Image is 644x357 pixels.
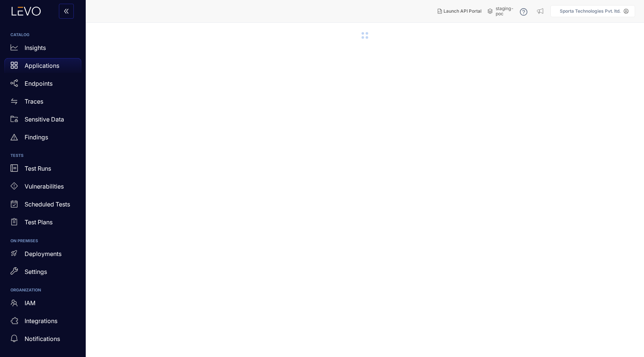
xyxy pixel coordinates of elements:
[4,130,81,148] a: Findings
[25,80,53,87] p: Endpoints
[432,5,487,17] button: Launch API Portal
[25,134,48,140] p: Findings
[4,161,81,179] a: Test Runs
[25,183,64,190] p: Vulnerabilities
[10,239,75,243] h6: ON PREMISES
[10,133,18,141] span: warning
[560,9,621,14] p: Sporta Technologies Pvt. ltd.
[25,116,64,123] p: Sensitive Data
[4,246,81,264] a: Deployments
[25,201,70,208] p: Scheduled Tests
[10,299,18,307] span: team
[25,317,57,324] p: Integrations
[59,4,74,19] button: double-left
[25,300,35,306] p: IAM
[4,296,81,313] a: IAM
[25,165,51,172] p: Test Runs
[4,331,81,349] a: Notifications
[4,112,81,130] a: Sensitive Data
[4,197,81,215] a: Scheduled Tests
[10,154,75,158] h6: TESTS
[25,268,47,275] p: Settings
[25,219,53,225] p: Test Plans
[4,94,81,112] a: Traces
[25,98,43,105] p: Traces
[4,58,81,76] a: Applications
[4,40,81,58] a: Insights
[10,98,18,105] span: swap
[496,6,514,16] span: staging-poc
[25,250,61,257] p: Deployments
[25,44,46,51] p: Insights
[63,8,69,15] span: double-left
[4,76,81,94] a: Endpoints
[4,264,81,282] a: Settings
[25,62,59,69] p: Applications
[4,215,81,233] a: Test Plans
[10,33,75,37] h6: CATALOG
[4,179,81,197] a: Vulnerabilities
[4,313,81,331] a: Integrations
[25,335,60,342] p: Notifications
[10,288,75,293] h6: ORGANIZATION
[443,9,482,14] span: Launch API Portal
